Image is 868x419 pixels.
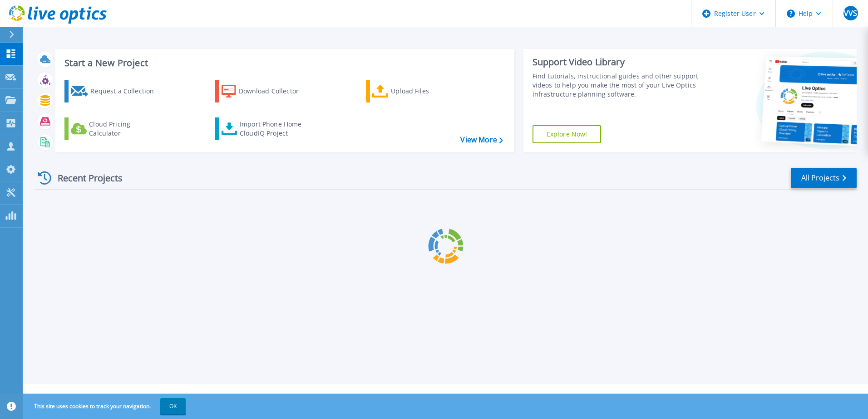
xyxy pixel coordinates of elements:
a: Cloud Pricing Calculator [64,117,166,140]
a: Request a Collection [64,80,166,102]
div: Import Phone Home CloudIQ Project [240,120,311,138]
div: Download Collector [239,82,311,100]
a: Explore Now! [533,125,602,143]
div: Recent Projects [35,167,135,189]
a: Upload Files [366,80,467,102]
button: OK [160,398,186,414]
span: VVS [844,10,857,17]
div: Upload Files [391,82,464,100]
a: View More [460,136,503,144]
div: Support Video Library [533,56,702,68]
h3: Start a New Project [64,58,503,68]
a: Download Collector [215,80,316,102]
div: Cloud Pricing Calculator [89,120,162,138]
span: This site uses cookies to track your navigation. [25,398,186,414]
div: Find tutorials, instructional guides and other support videos to help you make the most of your L... [533,72,702,99]
a: All Projects [791,168,857,188]
div: Request a Collection [90,82,163,100]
